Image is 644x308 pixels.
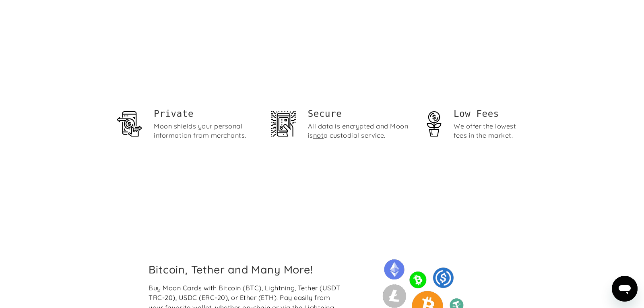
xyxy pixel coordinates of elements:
h1: Low Fees [454,108,527,120]
h2: Secure [308,108,412,120]
img: Security [271,111,296,137]
img: Money stewardship [421,111,447,137]
iframe: Button to launch messaging window [612,276,638,302]
div: Moon shields your personal information from merchants. [154,122,258,140]
div: All data is encrypted and Moon is a custodial service. [308,122,412,140]
img: Privacy [117,111,142,137]
h1: Private [154,108,258,120]
div: We offer the lowest fees in the market. [454,122,527,140]
h2: Bitcoin, Tether and Many More! [149,263,345,276]
span: not [313,131,324,139]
